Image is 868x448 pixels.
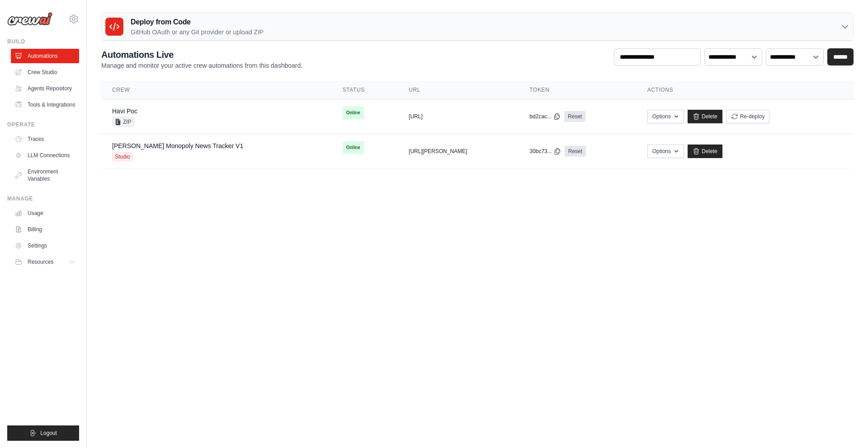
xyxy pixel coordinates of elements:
[7,38,79,45] div: Build
[131,17,264,28] h3: Deploy from Code
[11,98,79,112] a: Tools & Integrations
[409,148,467,155] button: [URL][PERSON_NAME]
[529,148,561,155] button: 30bc73...
[112,142,243,149] a: [PERSON_NAME] Monopoly News Tracker V1
[112,107,137,115] a: Havi Poc
[726,110,770,123] button: Re-deploy
[564,111,585,122] a: Reset
[11,164,79,186] a: Environment Variables
[112,117,134,126] span: ZIP
[647,145,684,158] button: Options
[11,222,79,237] a: Billing
[647,110,684,123] button: Options
[28,258,53,266] span: Resources
[398,81,519,99] th: URL
[343,107,364,119] span: Online
[332,81,398,99] th: Status
[11,49,79,63] a: Automations
[7,195,79,202] div: Manage
[40,429,57,437] span: Logout
[7,425,79,441] button: Logout
[637,81,854,99] th: Actions
[688,110,722,123] a: Delete
[131,28,264,37] p: GitHub OAuth or any Git provider or upload ZIP
[112,152,133,161] span: Studio
[343,141,364,154] span: Online
[529,113,561,120] button: bd2cac...
[11,132,79,146] a: Traces
[11,81,79,96] a: Agents Repository
[7,121,79,128] div: Operate
[688,145,722,158] a: Delete
[101,81,332,99] th: Crew
[11,255,79,269] button: Resources
[11,148,79,163] a: LLM Connections
[823,405,868,448] iframe: Chat Widget
[7,12,52,26] img: Logo
[11,206,79,220] a: Usage
[519,81,636,99] th: Token
[565,146,586,157] a: Reset
[11,65,79,79] a: Crew Studio
[11,238,79,253] a: Settings
[101,61,302,70] p: Manage and monitor your active crew automations from this dashboard.
[101,48,302,61] h2: Automations Live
